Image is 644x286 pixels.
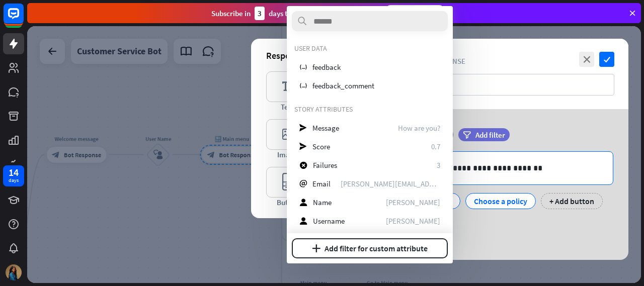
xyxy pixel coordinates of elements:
div: Subscribe now [385,5,444,21]
div: Subscribe in days to get your first month for $1 [211,7,377,20]
span: feedback [312,62,341,72]
span: Message [312,123,339,133]
span: 0.7 [431,142,440,151]
span: 3 [437,160,440,170]
div: 14 [9,168,19,177]
i: user [299,199,307,206]
i: variable [299,63,307,71]
i: user [299,217,307,225]
div: Choose a policy [474,194,527,209]
div: days [9,177,19,184]
div: 3 [255,7,265,20]
div: + Add button [541,193,603,209]
span: Name [313,198,332,207]
i: plus [312,244,320,252]
i: send [299,143,307,150]
div: USER DATA [294,44,445,53]
span: Failures [313,160,337,170]
i: email [299,180,307,187]
a: 14 days [3,165,24,186]
i: variable [299,82,307,89]
span: Email [312,179,331,188]
button: Open LiveChat chat widget [8,4,38,34]
span: Add filter [475,130,505,140]
span: Peter Crauch [386,216,440,226]
span: Peter Crauch [386,198,440,207]
div: STORY ATTRIBUTES [294,105,445,114]
i: close [579,52,594,67]
span: How are you? [398,123,440,133]
span: Username [313,216,345,226]
i: check [599,52,614,67]
button: plusAdd filter for custom attribute [292,238,448,258]
span: peter@crauch.com [341,179,440,188]
i: filter [463,131,471,139]
span: feedback_comment [312,81,374,90]
span: Score [312,142,330,151]
i: send [299,124,307,132]
i: block_failure [299,161,307,169]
